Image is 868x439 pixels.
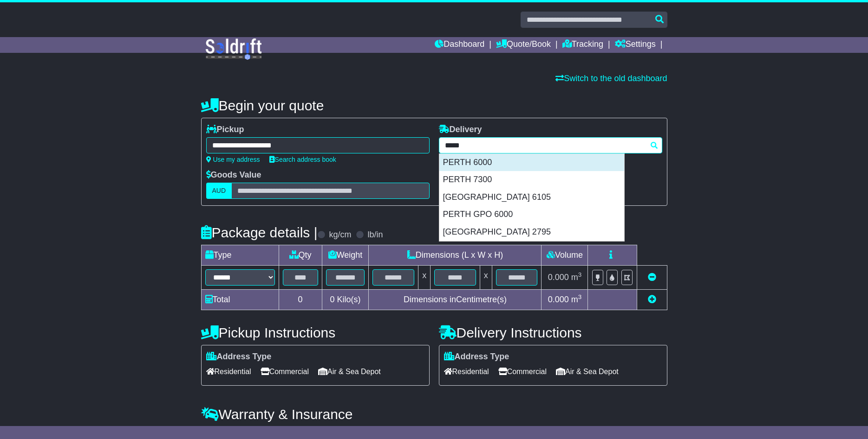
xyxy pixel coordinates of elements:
label: Goods Value [206,170,261,180]
td: Type [201,245,279,266]
td: x [480,266,492,290]
span: 0.000 [548,273,569,282]
a: Quote/Book [496,37,551,53]
div: PERTH 7300 [439,171,624,189]
td: Qty [279,245,322,266]
a: Use my address [206,156,260,163]
td: Kilo(s) [322,290,369,310]
td: Total [201,290,279,310]
a: Search address book [269,156,336,163]
td: Dimensions (L x W x H) [369,245,542,266]
td: 0 [279,290,322,310]
div: PERTH GPO 6000 [439,206,624,223]
a: Tracking [562,37,603,53]
label: kg/cm [329,230,351,240]
label: Address Type [206,352,272,362]
label: AUD [206,183,232,199]
label: lb/in [367,230,383,240]
h4: Delivery Instructions [439,325,667,340]
h4: Pickup Instructions [201,325,430,340]
h4: Warranty & Insurance [201,407,667,422]
span: 0.000 [548,295,569,304]
a: Settings [615,37,656,53]
span: m [571,273,582,282]
span: Air & Sea Depot [318,364,381,379]
span: Residential [444,364,489,379]
span: 0 [330,295,334,304]
label: Pickup [206,125,244,135]
h4: Package details | [201,225,318,240]
sup: 3 [578,271,582,278]
span: Residential [206,364,251,379]
span: m [571,295,582,304]
td: x [418,266,431,290]
span: Commercial [261,364,309,379]
span: Air & Sea Depot [556,364,619,379]
a: Add new item [648,295,656,304]
td: Weight [322,245,369,266]
typeahead: Please provide city [439,137,662,153]
a: Remove this item [648,273,656,282]
label: Address Type [444,352,509,362]
a: Dashboard [435,37,484,53]
div: [GEOGRAPHIC_DATA] 6105 [439,189,624,206]
a: Switch to the old dashboard [555,74,667,83]
sup: 3 [578,293,582,300]
label: Delivery [439,125,482,135]
h4: Begin your quote [201,98,667,113]
div: PERTH 6000 [439,154,624,172]
td: Volume [542,245,588,266]
td: Dimensions in Centimetre(s) [369,290,542,310]
div: [GEOGRAPHIC_DATA] 2795 [439,223,624,241]
span: Commercial [498,364,547,379]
